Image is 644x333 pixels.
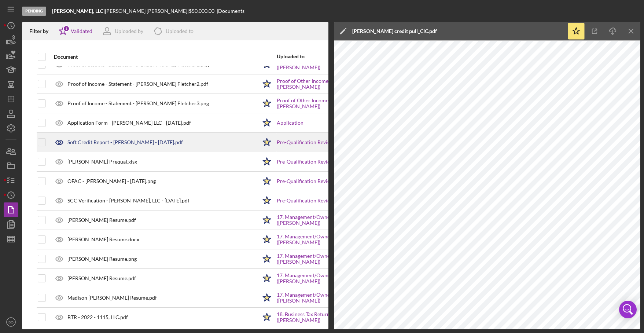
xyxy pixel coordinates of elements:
div: [PERSON_NAME] Resume.png [67,256,137,262]
div: [PERSON_NAME] Prequal.xlsx [67,159,137,165]
div: Proof of Income - Statement - [PERSON_NAME] Fletcher2.pdf [67,81,208,87]
div: | Documents [217,8,244,14]
a: Application [277,120,303,126]
button: BO [4,315,18,329]
div: SCC Verification - [PERSON_NAME], LLC - [DATE].pdf [67,198,189,204]
div: Filter by [29,28,54,34]
div: Uploaded to [277,54,323,59]
a: 17. Management/Ownership Team ([PERSON_NAME]) [277,214,368,226]
div: Uploaded to [166,28,194,34]
a: 17. Management/Ownership Team ([PERSON_NAME]) [277,292,368,304]
div: [PERSON_NAME] Resume.pdf [67,275,136,281]
div: Open Intercom Messenger [619,301,637,318]
div: 1 [63,25,70,32]
div: OFAC - [PERSON_NAME] - [DATE].png [67,178,156,184]
div: Proof of Income - Statement - [PERSON_NAME] Fletcher3.png [67,100,209,106]
div: Validated [71,28,92,34]
div: | [52,8,105,14]
div: [PERSON_NAME] [PERSON_NAME] | [105,8,189,14]
div: $50,000.00 [189,8,217,14]
a: Proof of Other Income ([PERSON_NAME]) [277,78,368,90]
div: Pending [22,7,46,16]
a: Pre-Qualification Review [277,198,334,204]
div: Soft Credit Report - [PERSON_NAME] - [DATE].pdf [67,139,183,145]
div: Application Form - [PERSON_NAME] LLC - [DATE].pdf [67,120,191,126]
a: Pre-Qualification Review [277,178,334,184]
div: Document [54,54,257,60]
a: Pre-Qualification Review [277,159,334,165]
a: 18. Business Tax Returns ([PERSON_NAME]) [277,311,368,323]
a: 17. Management/Ownership Team ([PERSON_NAME]) [277,253,368,265]
a: 17. Management/Ownership Team ([PERSON_NAME]) [277,234,368,245]
div: Madison [PERSON_NAME] Resume.pdf [67,295,157,301]
div: BTR - 2022 - 1115, LLC.pdf [67,314,128,320]
a: Pre-Qualification Review [277,139,334,145]
div: [PERSON_NAME] credit pull_CIC.pdf [352,28,437,34]
div: Uploaded by [115,28,143,34]
b: [PERSON_NAME], LLC [52,8,103,14]
a: 17. Management/Ownership Team ([PERSON_NAME]) [277,272,368,284]
div: [PERSON_NAME] Resume.pdf [67,217,136,223]
text: BO [8,320,14,324]
div: [PERSON_NAME] Resume.docx [67,237,139,242]
a: Proof of Other Income ([PERSON_NAME]) [277,98,368,109]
